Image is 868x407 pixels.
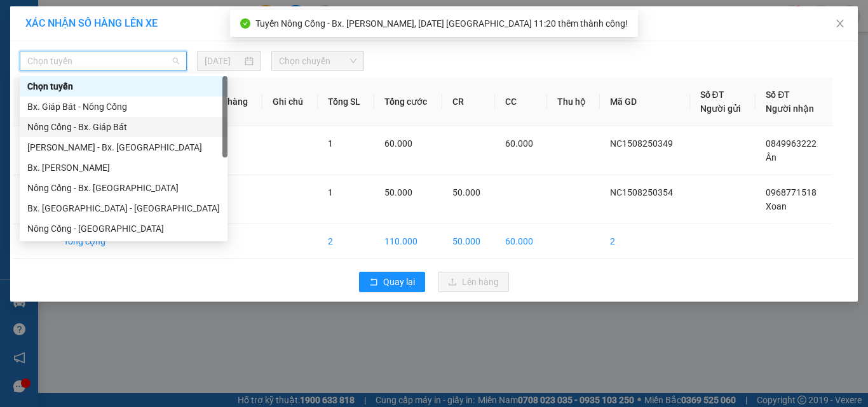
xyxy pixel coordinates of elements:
span: Tuyến Nông Cống - Bx. [PERSON_NAME], [DATE] [GEOGRAPHIC_DATA] 11:20 thêm thành công! [255,18,628,29]
input: 15/08/2025 [205,54,241,68]
div: Bx. [PERSON_NAME] [27,161,220,175]
td: 2 [318,224,375,259]
div: Chọn tuyến [20,76,227,97]
span: Người nhận [766,103,814,114]
span: close [835,18,845,29]
span: 1 [328,138,333,149]
span: 0968771518 [766,187,817,197]
span: Số ĐT [766,90,790,100]
span: 60.000 [384,138,412,149]
th: CC [495,77,547,126]
th: Thu hộ [547,77,600,126]
div: Nông Cống - Bx. Mỹ Đình [20,178,227,198]
button: rollbackQuay lại [359,272,425,292]
span: NC1508250354 [108,51,184,65]
div: Nông Cống - [GEOGRAPHIC_DATA] [27,222,220,236]
td: 2 [600,224,690,259]
strong: PHIẾU BIÊN NHẬN [32,70,101,97]
th: Tổng cước [374,77,442,126]
span: 1 [328,187,333,197]
div: Bx. Giáp Bát - Nông Cống [20,97,227,117]
div: Bx. Giáp Bát - Nông Cống [27,100,220,114]
div: Bx. Mỹ Đình - Nông Cống [20,198,227,218]
div: Bx. [GEOGRAPHIC_DATA] - [GEOGRAPHIC_DATA] [27,201,220,215]
th: CR [442,77,494,126]
span: Chọn chuyến [279,51,357,70]
td: 110.000 [374,224,442,259]
span: SĐT XE [44,54,86,67]
span: Quay lại [383,275,415,289]
span: NC1508250349 [610,138,673,149]
img: logo [6,37,25,81]
th: Loại hàng [198,77,263,126]
div: Như Thanh - Bx. Gia Lâm [20,137,227,157]
span: Ân [766,152,776,163]
span: 50.000 [384,187,412,197]
td: 50.000 [442,224,494,259]
div: Nông Cống - Bx. [GEOGRAPHIC_DATA] [27,181,220,195]
span: rollback [369,277,378,288]
span: 0849963222 [766,138,817,149]
span: NC1508250354 [610,187,673,197]
span: Xoan [766,201,787,211]
span: 60.000 [505,138,533,149]
button: Close [822,6,858,42]
strong: CHUYỂN PHÁT NHANH ĐÔNG LÝ [27,10,107,51]
span: Số ĐT [700,90,724,100]
div: Nông Cống - Bắc Ninh [20,218,227,239]
td: Tổng cộng [53,224,121,259]
td: 60.000 [495,224,547,259]
button: uploadLên hàng [438,272,509,292]
th: Ghi chú [262,77,317,126]
div: Bx. Gia Lâm - Như Thanh [20,157,227,178]
span: XÁC NHẬN SỐ HÀNG LÊN XE [25,17,158,29]
span: check-circle [240,18,250,29]
th: STT [13,77,53,126]
td: 2 [13,175,53,224]
th: Tổng SL [318,77,375,126]
span: 50.000 [452,187,480,197]
div: Chọn tuyến [27,79,220,93]
span: Người gửi [700,103,741,114]
div: Nông Cống - Bx. Giáp Bát [20,117,227,137]
td: 1 [13,126,53,175]
th: Mã GD [600,77,690,126]
div: Nông Cống - Bx. Giáp Bát [27,120,220,134]
div: [PERSON_NAME] - Bx. [GEOGRAPHIC_DATA] [27,140,220,154]
span: Chọn tuyến [27,51,179,70]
